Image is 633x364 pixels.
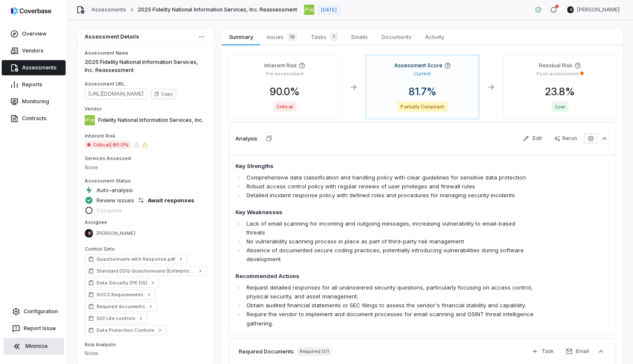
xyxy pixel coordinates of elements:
[97,279,147,286] span: Data Security (PR.DS)
[264,62,297,69] h4: Inherent Risk
[3,338,64,355] button: Minimize
[244,182,534,191] li: Robust access control policy with regular reviews of user privileges and firewall rules
[263,31,301,43] span: Issues
[239,347,294,355] h3: Required Documents
[85,81,124,87] span: Assessment URL
[244,237,534,246] li: No vulnerability scanning process in place as part of third-party risk management
[348,31,371,42] span: Emails
[402,85,443,98] span: 81.7 %
[97,267,195,274] span: Standard DDQ Questionnaire (Enterprise Software)
[397,102,448,112] span: Partially Compliant
[85,313,147,323] a: SIG Lite controls
[85,50,128,56] span: Assessment Name
[577,6,619,13] span: [PERSON_NAME]
[244,310,534,328] li: Require the vendor to implement and document processes for email scanning and OSINT threat intell...
[536,71,578,77] p: Post-assessment
[538,85,582,98] span: 23.8 %
[97,256,175,262] span: Questionnaire with Response.pdf
[85,219,107,225] span: Assignee
[235,135,257,142] h3: Analysis
[526,345,559,358] button: Task
[85,155,131,161] span: Services Assessed
[85,301,157,312] a: Required documents
[2,60,66,75] a: Assessments
[263,85,307,98] span: 90.0 %
[148,196,194,204] span: Await responses
[552,102,568,112] span: Low
[97,196,134,204] span: Review issues
[287,33,297,41] span: 18
[562,3,625,16] button: Clarence Chio avatar[PERSON_NAME]
[307,31,341,43] span: Tasks
[97,315,135,322] span: SIG Lite controls
[85,278,159,288] a: Data Security (PR.DS)
[273,102,296,112] span: Critical
[85,290,155,300] a: SOC2 Requirements
[85,254,187,264] a: Questionnaire with Response.pdf
[244,246,534,264] li: Absence of documented secure coding practices, potentially introducing vulnerabilities during sof...
[91,6,126,13] a: Assessments
[2,43,66,58] a: Vendors
[85,133,115,139] span: Inherent Risk
[97,186,133,194] span: Auto-analysis
[414,71,431,77] p: Current
[235,162,534,171] h4: Key Strengths
[539,62,572,69] h4: Residual Risk
[137,6,297,13] span: 2025 Fidelity National Information Services, Inc. Reassessment
[85,350,98,356] span: None
[85,325,166,335] a: Data Protection Controls
[330,33,338,41] span: 7
[244,283,534,301] li: Request detailed responses for all unanswered security questions, particularly focusing on access...
[97,303,145,310] span: Required documents
[2,77,66,92] a: Reports
[85,34,139,39] span: Assessment Details
[97,327,155,334] span: Data Protection Controls
[244,301,534,310] li: Obtain audited financial statements or SEC filings to assess the vendor's financial stability and...
[297,347,332,356] span: Required: 0 / 1
[244,191,534,200] li: Detailed incident response policy with defined roles and procedures for managing security incidents
[517,132,547,145] button: Edit
[554,135,577,142] div: Rerun
[2,94,66,109] a: Monitoring
[2,111,66,126] a: Contracts
[85,178,131,184] span: Assessment Status
[3,321,64,336] button: Report Issue
[98,117,203,124] span: Fidelity National Information Services, Inc.
[11,7,51,15] img: logo-D7KZi-bG.svg
[97,207,122,214] span: Complete
[422,31,448,42] span: Activity
[85,58,207,74] p: 2025 Fidelity National Information Services, Inc. Reassessment
[378,31,415,42] span: Documents
[244,173,534,182] li: Comprehensive data classification and handling policy with clear guidelines for sensitive data pr...
[561,345,594,358] button: Email
[85,88,147,99] span: https://dashboard.coverbase.app/assessments/cbqsrw_2a6129d722f1414fba7777763f2653e1
[265,71,304,77] p: Pre-assessment
[85,266,207,276] a: Standard DDQ Questionnaire (Enterprise Software)
[321,7,337,13] span: [DATE]
[85,246,115,252] span: Control Sets
[3,304,64,319] a: Configuration
[82,111,206,129] button: https://fisglobal.com/Fidelity National Information Services, Inc.
[549,132,582,145] button: Rerun
[97,291,144,298] span: SOC2 Requirements
[2,26,66,41] a: Overview
[85,141,131,149] span: Critical | 90.0%
[85,342,116,347] span: Risk Analysts
[85,164,98,171] span: None
[567,6,574,13] img: Clarence Chio avatar
[244,219,534,237] li: Lack of email scanning for incoming and outgoing messages, increasing vulnerability to email-base...
[235,272,534,281] h4: Recommended Actions
[85,106,102,112] span: Vendor
[235,208,534,217] h4: Key Weaknesses
[394,62,442,69] h4: Assessment Score
[225,31,256,42] span: Summary
[151,89,176,99] button: Copy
